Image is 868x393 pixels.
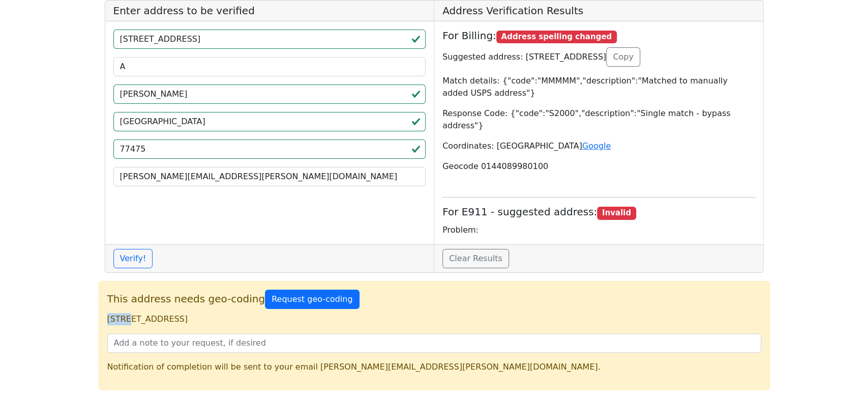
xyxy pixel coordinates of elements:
[442,107,755,132] p: Response Code: {"code":"S2000","description":"Single match - bypass address"}
[496,31,617,44] span: Address spelling changed
[113,167,426,186] input: Your Email
[442,224,755,236] p: Problem:
[113,249,153,268] button: Verify!
[582,141,611,151] a: Google
[107,292,265,304] span: This address needs geo-coding
[606,47,640,67] button: Copy
[442,206,755,219] h5: For E911 - suggested address:
[105,1,434,21] h5: Enter address to be verified
[442,249,509,268] a: Clear Results
[434,1,763,21] h5: Address Verification Results
[265,290,359,309] button: Request geo-coding
[113,30,426,49] input: Street Line 1
[107,333,761,353] input: Add a note to your request, if desired
[113,85,426,104] input: City
[113,57,426,76] input: Street Line 2 (can be empty)
[442,47,755,67] p: Suggested address: [STREET_ADDRESS]
[113,139,426,159] input: ZIP code 5 or 5+4
[597,207,636,220] span: Invalid
[442,160,755,173] p: Geocode 0144089980100
[442,75,755,99] p: Match details: {"code":"MMMMM","description":"Matched to manually added USPS address"}
[442,30,755,43] h5: For Billing:
[442,140,755,152] p: Coordinates: [GEOGRAPHIC_DATA]
[107,313,761,325] p: [STREET_ADDRESS]
[107,361,761,373] p: Notification of completion will be sent to your email [PERSON_NAME][EMAIL_ADDRESS][PERSON_NAME][D...
[113,112,426,131] input: 2-Letter State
